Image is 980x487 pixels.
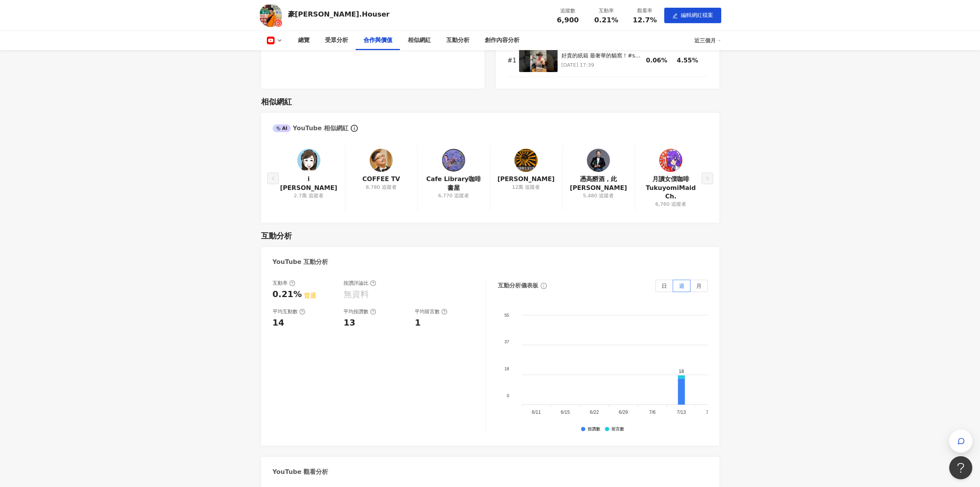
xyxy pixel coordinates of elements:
[681,12,713,18] span: 編輯網紅檔案
[438,192,469,199] div: 6,770 追蹤者
[561,410,570,415] tspan: 6/15
[288,9,390,19] div: 豪[PERSON_NAME].Houser
[343,317,355,329] div: 13
[557,16,579,24] span: 6,900
[273,124,291,132] div: AI
[267,173,279,184] button: left
[514,149,538,175] a: KOL Avatar
[273,317,285,329] div: 14
[662,283,667,289] span: 日
[619,410,628,415] tspan: 6/29
[261,230,292,241] div: 互動分析
[261,96,292,107] div: 相似網紅
[590,410,599,415] tspan: 6/22
[446,36,469,45] div: 互動分析
[364,36,392,45] div: 合作與價值
[553,7,583,15] div: 追蹤數
[504,339,509,344] tspan: 37
[507,393,509,398] tspan: 0
[677,56,704,65] div: 4.55%
[498,175,555,183] a: [PERSON_NAME]
[298,36,310,45] div: 總覽
[583,192,614,199] div: 5,480 追蹤者
[514,149,538,172] img: KOL Avatar
[592,7,621,15] div: 互動率
[630,7,660,15] div: 觀看率
[679,283,684,289] span: 週
[696,283,702,289] span: 月
[677,410,686,415] tspan: 7/13
[588,427,600,432] div: 按讚數
[655,201,686,208] div: 6,760 追蹤者
[294,192,323,199] div: 2.7萬 追蹤者
[539,282,548,290] span: info-circle
[424,175,484,192] a: Cafe Library咖啡書屋
[273,124,349,133] div: YouTube 相似網紅
[587,149,610,172] img: KOL Avatar
[532,410,541,415] tspan: 6/11
[273,280,295,287] div: 互動率
[633,16,657,24] span: 12.7%
[694,34,721,47] div: 近三個月
[350,124,359,133] span: info-circle
[587,149,610,175] a: KOL Avatar
[442,149,465,172] img: KOL Avatar
[304,292,316,300] div: 普通
[561,61,642,69] p: [DATE] 17:39
[594,16,618,24] span: 0.21%
[415,308,447,315] div: 平均留言數
[273,258,328,266] div: YouTube 互動分析
[611,427,624,432] div: 留言數
[664,8,721,23] button: edit編輯網紅檔案
[279,175,339,192] a: i [PERSON_NAME]
[569,175,628,192] a: 憑高酹酒，此[PERSON_NAME]
[519,49,558,72] img: 好貴的紙箱 最奢華的貓窩！#switch2 #貓咪 #毛孩 #寵物 #ns2 好貴的紙箱 最奢華的貓窩！#switch2 #貓咪 #毛孩 #寵物 #ns2
[561,52,642,60] div: 好貴的紙箱 最奢華的貓窩！#switch2 #貓咪 #毛孩 #寵物 #ns2 好貴的紙箱 最奢華的貓窩！#switch2 #貓咪 #毛孩 #寵物 #ns2
[702,173,713,184] button: right
[362,175,400,183] a: COFFEE TV
[273,289,302,301] div: 0.21%
[659,149,682,175] a: KOL Avatar
[706,410,715,415] tspan: 7/20
[370,149,393,175] a: KOL Avatar
[949,456,972,479] iframe: Help Scout Beacon - Open
[649,410,656,415] tspan: 7/6
[508,56,515,65] div: # 1
[512,184,540,191] div: 12萬 追蹤者
[415,317,420,329] div: 1
[659,149,682,172] img: KOL Avatar
[259,4,282,27] img: KOL Avatar
[366,184,397,191] div: 8,780 追蹤者
[504,366,509,371] tspan: 18
[442,149,465,175] a: KOL Avatar
[343,308,376,315] div: 平均按讚數
[343,280,376,287] div: 按讚評論比
[297,149,320,175] a: KOL Avatar
[498,282,538,290] div: 互動分析儀表板
[273,308,305,315] div: 平均互動數
[646,56,673,65] div: 0.06%
[408,36,431,45] div: 相似網紅
[672,13,678,18] span: edit
[325,36,348,45] div: 受眾分析
[370,149,393,172] img: KOL Avatar
[297,149,320,172] img: KOL Avatar
[504,312,509,317] tspan: 55
[343,289,369,301] div: 無資料
[641,175,701,201] a: 月讀女僕咖啡 TukuyomiMaid Ch.
[485,36,519,45] div: 創作內容分析
[273,468,328,476] div: YouTube 觀看分析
